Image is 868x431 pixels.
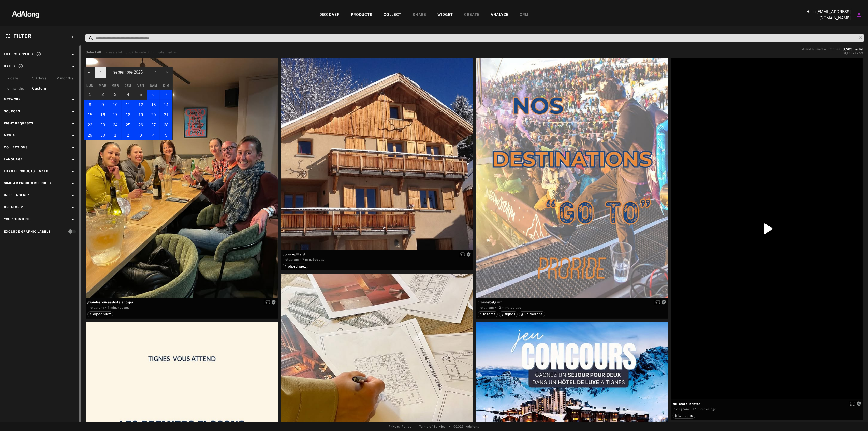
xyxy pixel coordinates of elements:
button: Select All [86,50,101,55]
button: 3,505partial [843,48,863,51]
i: keyboard_arrow_up [70,64,76,69]
span: Rights not requested [857,402,861,405]
div: DISCOVER [319,12,340,18]
i: keyboard_arrow_down [70,181,76,186]
iframe: Chat Widget [843,407,868,431]
span: Influencers* [4,193,29,197]
button: Enable diffusion on this media [264,299,271,305]
div: Instagram [283,257,299,262]
p: Hello, [EMAIL_ADDRESS][DOMAIN_NAME] [800,9,851,21]
div: tignes [501,312,516,316]
span: Creators* [4,205,23,209]
button: Enable diffusion on this media [654,299,661,305]
time: 2025-10-06T09:48:16.000Z [693,407,716,411]
span: Sources [4,110,20,113]
div: Exclude Graphic Labels [4,229,50,234]
span: tui_store_nantes [673,401,862,406]
div: Press shift+click to select multiple medias [105,50,177,55]
span: Similar Products Linked [4,181,51,185]
span: Network [4,98,21,101]
i: keyboard_arrow_left [70,34,76,40]
span: Language [4,157,23,161]
span: grandesrousseshotelandspa [87,300,276,305]
div: laplagne [675,414,693,418]
span: • [415,424,416,429]
button: Enable diffusion on this media [459,252,466,257]
a: Terms of Service [419,424,446,429]
div: 6 months [7,86,24,92]
i: keyboard_arrow_down [70,52,76,57]
span: 3,505 [843,47,852,51]
span: alpedhuez [288,264,306,268]
i: keyboard_arrow_down [70,193,76,198]
span: Filters applied [4,52,33,56]
span: laplagne [678,414,693,418]
div: ANALYZE [491,12,508,18]
div: 2 months [57,76,73,82]
span: cococupillard [283,252,472,257]
div: Instagram [673,407,689,411]
div: Custom [32,86,46,92]
div: SHARE [413,12,426,18]
div: COLLECT [384,12,401,18]
span: · [300,258,301,262]
i: keyboard_arrow_down [70,133,76,138]
i: keyboard_arrow_down [70,145,76,150]
div: Widget de chat [843,407,868,431]
div: lesarcs [480,312,496,316]
span: Rights not requested [466,252,471,256]
span: Estimated media matches: [799,47,842,51]
div: 7 days [7,76,19,82]
span: valthorens [525,312,543,316]
span: · [105,306,106,310]
time: 2025-10-06T10:01:24.000Z [107,306,130,309]
button: Account settings [855,11,863,19]
i: keyboard_arrow_down [70,121,76,126]
i: keyboard_arrow_down [70,109,76,114]
div: alpedhuez [285,265,306,268]
div: WIDGET [437,12,453,18]
span: 3,505 [844,51,854,55]
span: Rights not requested [661,300,666,304]
a: Privacy Policy [389,424,411,429]
div: alpedhuez [90,312,111,316]
span: Rights not requested [271,300,276,304]
span: Your Content [4,217,30,221]
div: PRODUCTS [351,12,373,18]
i: keyboard_arrow_down [70,217,76,222]
span: © 2025 - Adalong [453,424,479,429]
i: keyboard_arrow_down [70,169,76,174]
img: 63233d7d88ed69de3c212112c67096b6.png [3,6,48,22]
span: Media [4,134,15,137]
i: keyboard_arrow_down [70,205,76,210]
span: alpedhuez [93,312,111,316]
span: tignes [505,312,516,316]
i: keyboard_arrow_down [70,157,76,162]
button: Enable diffusion on this media [849,401,857,406]
span: Filter [13,33,32,39]
div: Instagram [478,305,494,310]
div: CREATE [464,12,479,18]
span: lesarcs [483,312,496,316]
span: Exact Products Linked [4,169,49,173]
span: • [449,424,450,429]
span: Dates [4,64,15,68]
i: keyboard_arrow_down [70,97,76,103]
span: · [690,407,692,411]
span: proridebelgium [478,300,667,305]
div: 30 days [32,76,46,82]
span: Right Requests [4,122,33,125]
div: CRM [520,12,528,18]
span: · [495,306,496,310]
div: valthorens [521,312,543,316]
span: Collections [4,146,28,149]
time: 2025-10-06T09:53:48.000Z [497,306,521,309]
div: Instagram [87,305,104,310]
button: 3,505exact [799,51,863,56]
time: 2025-10-06T09:58:19.000Z [302,258,325,261]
